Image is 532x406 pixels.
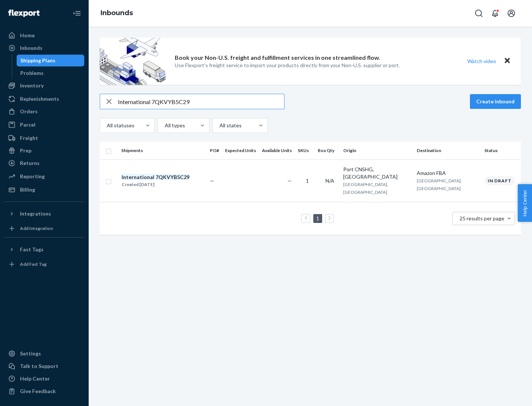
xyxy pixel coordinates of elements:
[20,82,44,89] div: Inventory
[210,178,214,184] span: —
[175,54,380,62] p: Book your Non-U.S. freight and fulfillment services in one streamlined flow.
[4,157,84,169] a: Returns
[8,10,40,17] img: Flexport logo
[20,388,56,395] div: Give Feedback
[259,142,295,159] th: Available Units
[4,208,84,220] button: Integrations
[156,174,190,180] em: 7QKVYB5C29
[343,182,388,195] span: [GEOGRAPHIC_DATA], [GEOGRAPHIC_DATA]
[343,166,411,180] div: Port CNSHG, [GEOGRAPHIC_DATA]
[4,244,84,255] button: Fast Tags
[4,223,84,234] a: Add Integration
[315,142,340,159] th: Box Qty
[4,80,84,92] a: Inventory
[4,184,84,196] a: Billing
[17,67,85,79] a: Problems
[20,44,42,52] div: Inbounds
[470,94,521,109] button: Create inbound
[20,350,41,357] div: Settings
[460,215,504,221] span: 25 results per page
[69,6,84,21] button: Close Navigation
[4,145,84,156] a: Prep
[100,9,133,17] a: Inbounds
[4,348,84,359] a: Settings
[484,176,515,185] div: In draft
[20,108,38,115] div: Orders
[20,186,35,193] div: Billing
[20,147,31,154] div: Prep
[20,362,58,370] div: Talk to Support
[463,56,501,66] button: Watch video
[219,122,219,129] input: All states
[4,171,84,182] a: Reporting
[20,173,45,180] div: Reporting
[20,121,35,128] div: Parcel
[471,6,486,21] button: Open Search Box
[20,261,47,267] div: Add Fast Tag
[4,132,84,144] a: Freight
[164,122,165,129] input: All types
[17,55,85,66] a: Shipping Plans
[4,360,84,372] a: Talk to Support
[20,95,59,103] div: Replenishments
[20,69,44,77] div: Problems
[20,375,50,382] div: Help Center
[20,32,35,39] div: Home
[414,142,481,159] th: Destination
[20,210,51,217] div: Integrations
[4,385,84,397] button: Give Feedback
[4,119,84,131] a: Parcel
[488,6,502,21] button: Open notifications
[315,215,321,221] a: Page 1 is your current page
[518,184,532,222] button: Help Center
[295,142,315,159] th: SKUs
[4,30,84,41] a: Home
[95,3,139,24] ol: breadcrumbs
[20,134,38,142] div: Freight
[20,159,40,167] div: Returns
[287,178,292,184] span: —
[306,178,309,184] span: 1
[417,169,478,177] div: Amazon FBA
[4,258,84,270] a: Add Fast Tag
[481,142,521,159] th: Status
[504,6,519,21] button: Open account menu
[118,94,284,109] input: Search inbounds by name, destination, msku...
[122,174,154,180] em: International
[222,142,259,159] th: Expected Units
[118,142,207,159] th: Shipments
[106,122,107,129] input: All statuses
[175,62,400,69] p: Use Flexport’s freight service to import your products directly from your Non-U.S. supplier or port.
[325,178,334,184] span: N/A
[4,373,84,385] a: Help Center
[340,142,414,159] th: Origin
[20,57,55,64] div: Shipping Plans
[20,246,44,253] div: Fast Tags
[122,181,190,188] div: Created [DATE]
[4,93,84,105] a: Replenishments
[4,42,84,54] a: Inbounds
[207,142,222,159] th: PO#
[20,225,53,231] div: Add Integration
[4,106,84,117] a: Orders
[417,178,462,191] span: [GEOGRAPHIC_DATA], [GEOGRAPHIC_DATA]
[502,56,512,66] button: Close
